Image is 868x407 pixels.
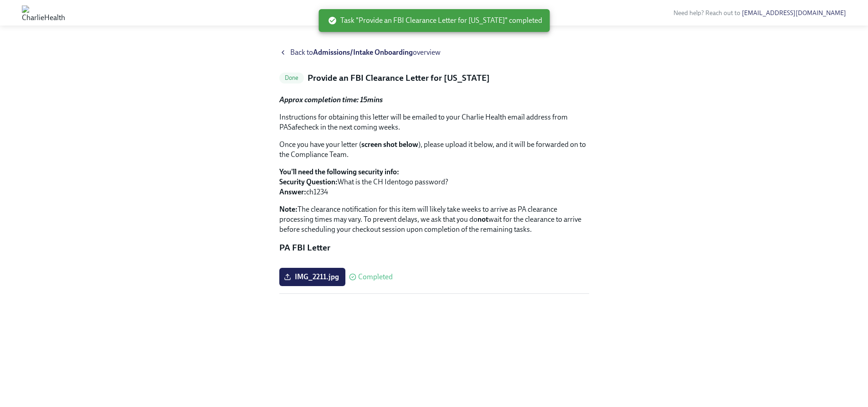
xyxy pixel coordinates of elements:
[279,188,306,196] strong: Answer:
[361,140,418,149] strong: screen shot below
[358,273,393,281] span: Completed
[290,47,441,57] span: Back to overview
[279,204,589,235] p: The clearance notification for this item will likely take weeks to arrive as PA clearance process...
[313,48,413,57] strong: Admissions/Intake Onboarding
[279,205,298,214] strong: Note:
[328,16,542,26] span: Task "Provide an FBI Clearance Letter for [US_STATE]" completed
[286,272,339,282] span: IMG_2211.jpg
[308,72,490,84] h5: Provide an FBI Clearance Letter for [US_STATE]
[279,242,589,254] p: PA FBI Letter
[279,268,345,286] label: IMG_2211.jpg
[742,9,846,17] a: [EMAIL_ADDRESS][DOMAIN_NAME]
[673,9,846,17] span: Need help? Reach out to
[279,140,589,160] p: Once you have your letter ( ), please upload it below, and it will be forwarded on to the Complia...
[279,47,589,57] a: Back toAdmissions/Intake Onboardingoverview
[279,167,589,197] p: What is the CH Identogo password? ch1234
[279,177,338,186] strong: Security Question:
[22,5,65,20] img: CharlieHealth
[279,112,589,132] p: Instructions for obtaining this letter will be emailed to your Charlie Health email address from ...
[279,167,399,176] strong: You'll need the following security info:
[478,215,488,224] strong: not
[279,74,304,81] span: Done
[279,95,383,104] strong: Approx completion time: 15mins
